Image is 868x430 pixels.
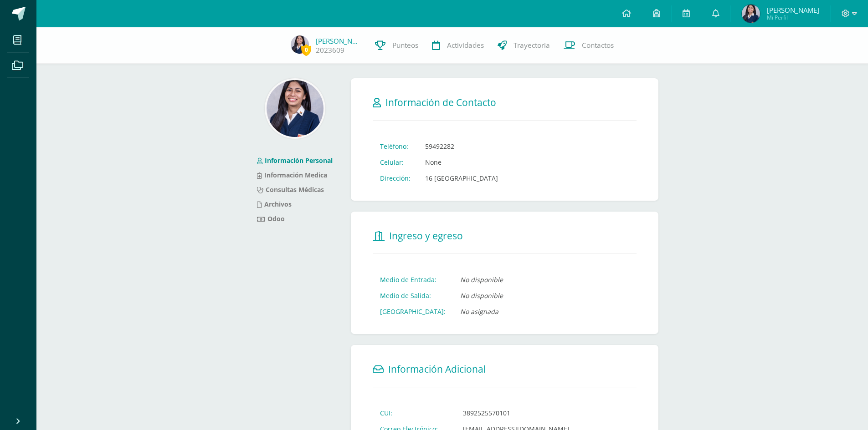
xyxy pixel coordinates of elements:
i: No disponible [460,291,503,300]
span: Mi Perfil [767,14,819,21]
span: Información de Contacto [385,96,496,109]
td: 3892525570101 [456,405,577,421]
span: Contactos [582,40,614,50]
td: 59492282 [418,138,505,154]
a: Consultas Médicas [257,185,324,194]
td: Medio de Entrada: [373,272,453,288]
img: eabaf57cc465a98cf2b4a9c5eac59491.png [267,80,324,137]
span: 0 [301,44,311,56]
a: Odoo [257,214,285,223]
a: Actividades [425,27,491,64]
a: 2023609 [316,46,344,55]
i: No disponible [460,275,503,284]
span: Punteos [392,40,418,50]
img: a82f2996fe71ceb61ee3e19894f4f185.png [742,5,760,23]
a: Archivos [257,200,292,208]
span: Actividades [447,40,484,50]
td: [GEOGRAPHIC_DATA]: [373,304,453,319]
td: 16 [GEOGRAPHIC_DATA] [418,170,505,186]
td: None [418,154,505,170]
td: Medio de Salida: [373,288,453,304]
a: Información Personal [257,156,333,165]
td: Teléfono: [373,138,418,154]
span: [PERSON_NAME] [767,5,819,15]
span: Trayectoria [514,40,550,50]
td: Celular: [373,154,418,170]
a: Trayectoria [491,27,557,64]
a: Información Medica [257,171,327,179]
img: a82f2996fe71ceb61ee3e19894f4f185.png [291,35,309,54]
a: [PERSON_NAME] [316,36,361,46]
a: Punteos [368,27,425,64]
span: Ingreso y egreso [389,229,463,242]
span: Información Adicional [388,363,486,375]
td: CUI: [373,405,456,421]
td: Dirección: [373,170,418,186]
i: No asignada [460,307,498,316]
a: Contactos [557,27,621,64]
